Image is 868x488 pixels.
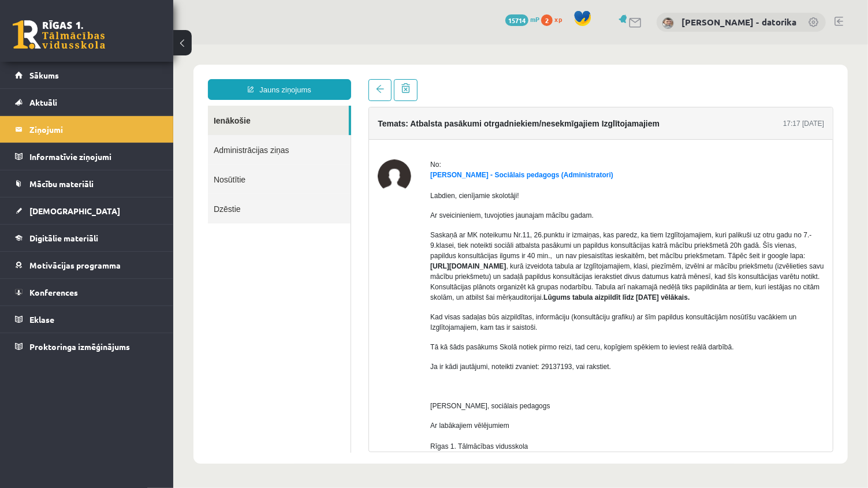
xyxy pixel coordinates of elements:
span: 15714 [505,14,528,26]
a: Administrācijas ziņas [35,91,177,120]
a: 2 xp [541,14,568,24]
img: Dagnija Gaubšteina - Sociālais pedagogs [204,115,238,148]
span: xp [554,14,562,24]
p: [PERSON_NAME], sociālais pedagogs [257,356,651,367]
a: Informatīvie ziņojumi [15,143,159,170]
a: Digitālie materiāli [15,225,159,251]
a: Sākums [15,62,159,88]
legend: Informatīvie ziņojumi [29,143,159,170]
p: Ar labākajiem vēlējumiem Rīgas 1. Tālmācības vidusskola [STREET_ADDRESS] Jautājumi? Zvani! 291371... [257,376,651,428]
p: Tā kā šāds pasākums Skolā notiek pirmo reizi, tad ceru, kopīgiem spēkiem to ieviest reālā darbībā. [257,297,651,308]
p: Kad visas sadaļas būs aizpildītas, informāciju (konsultāciju grafiku) ar šīm papildus konsultācij... [257,267,651,288]
a: Ienākošie [35,61,176,91]
a: Aktuāli [15,89,159,116]
p: Ar sveicinieniem, tuvojoties jaunajam mācību gadam. [257,166,651,176]
strong: [URL][DOMAIN_NAME] [257,218,333,226]
a: Nosūtītie [35,120,177,150]
p: Labdien, cienījamie skolotāji! [257,146,651,157]
span: Konferences [29,287,78,297]
h4: Temats: Atbalsta pasākumi otrgadniekiem/nesekmīgajiem Izglītojamajiem [204,74,486,84]
span: Motivācijas programma [29,260,121,270]
div: 17:17 [DATE] [610,74,651,84]
a: Eklase [15,306,159,333]
a: 15714 mP [505,14,539,24]
img: Gatis Cielava - datorika [662,17,674,29]
span: Digitālie materiāli [29,233,98,243]
a: [DEMOGRAPHIC_DATA] [15,198,159,224]
a: [PERSON_NAME] - Sociālais pedagogs (Administratori) [257,126,440,135]
a: Motivācijas programma [15,252,159,278]
span: mP [530,14,539,24]
span: Sākums [29,70,59,80]
span: Aktuāli [29,97,57,107]
span: Mācību materiāli [29,178,94,189]
a: [PERSON_NAME] - datorika [681,16,796,28]
a: Dzēstie [35,150,177,179]
a: Proktoringa izmēģinājums [15,333,159,360]
a: Mācību materiāli [15,170,159,197]
div: No: [257,115,651,125]
a: Ziņojumi [15,116,159,143]
p: Ja ir kādi jautājumi, noteikti zvaniet: 29137193, vai rakstiet. [257,317,651,327]
legend: Ziņojumi [29,116,159,143]
span: [DEMOGRAPHIC_DATA] [29,206,120,216]
p: Saskaņā ar MK noteikumu Nr.11, 26.punktu ir izmaiņas, kas paredz, ka tiem Izglītojamajiem, kuri p... [257,185,651,258]
strong: Lūgums tabula aizpildīt līdz [DATE] vēlākais. [370,249,516,257]
a: Jauns ziņojums [35,35,178,55]
a: Konferences [15,279,159,306]
span: Eklase [29,314,54,325]
a: Rīgas 1. Tālmācības vidusskola [13,20,105,49]
span: Proktoringa izmēģinājums [29,341,130,352]
span: 2 [541,14,553,26]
